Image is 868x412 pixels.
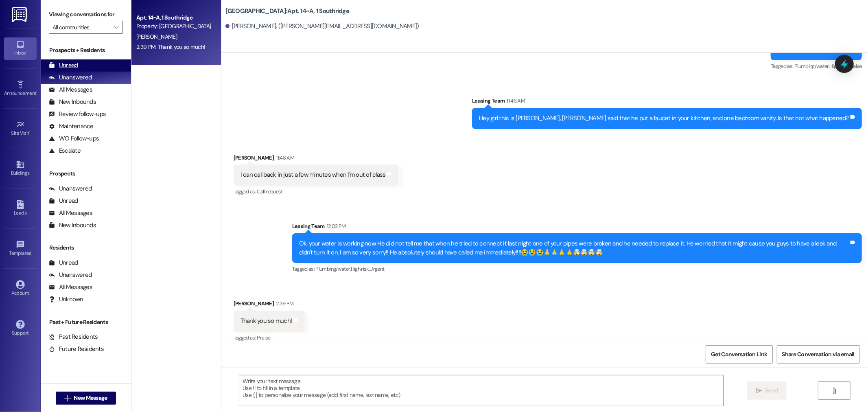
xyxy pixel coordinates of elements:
div: Escalate [49,147,81,155]
span: Send [765,386,778,395]
span: • [29,129,31,135]
div: Prospects + Residents [41,46,131,55]
div: 11:46 AM [505,96,525,105]
div: 2:39 PM: Thank you so much! [136,43,205,50]
div: 11:48 AM [274,153,294,162]
button: Send [747,381,787,400]
div: [PERSON_NAME]. ([PERSON_NAME][EMAIL_ADDRESS][DOMAIN_NAME]) [225,22,419,31]
div: All Messages [49,209,92,217]
div: Prospects [41,169,131,178]
div: WO Follow-ups [49,134,99,143]
div: Unread [49,197,78,205]
div: Maintenance [49,122,94,131]
div: Ok. your water is working now. He did not tell me that when he tried to connect it last night one... [299,239,849,257]
div: [PERSON_NAME] [234,153,399,165]
button: Get Conversation Link [706,345,772,364]
div: Past + Future Residents [41,318,131,327]
div: Tagged as: [234,186,399,197]
div: Thank you so much! [241,317,292,325]
label: Viewing conversations for [49,8,123,21]
span: Plumbing/water , [316,265,351,272]
span: New Message [74,394,107,402]
img: ResiDesk Logo [12,7,28,22]
span: Praise [257,334,271,341]
a: Templates • [4,238,37,260]
span: • [36,89,37,95]
div: 12:02 PM [325,222,346,230]
span: Share Conversation via email [782,350,855,359]
i:  [114,24,118,31]
div: [PERSON_NAME] [234,299,305,311]
div: All Messages [49,283,92,291]
div: Unknown [49,295,83,304]
span: High risk , [351,265,370,272]
div: Apt. 14~A, 1 Southridge [136,13,212,22]
div: Unread [49,61,78,70]
a: Support [4,318,37,340]
i:  [756,388,762,394]
span: Urgent [370,265,384,272]
span: Call request [257,188,283,195]
div: I can call back in just a few minutes when I'm out of class [241,171,386,179]
div: New Inbounds [49,221,96,230]
button: New Message [56,392,116,405]
a: Buildings [4,158,37,180]
span: Plumbing/water , [794,63,829,70]
div: Future Residents [49,345,104,353]
div: Unanswered [49,271,92,279]
div: Property: [GEOGRAPHIC_DATA] [136,22,212,31]
div: Tagged as: [771,60,862,72]
a: Site Visit • [4,118,37,140]
span: High risk , [829,63,848,70]
div: 2:39 PM [274,299,293,308]
span: [PERSON_NAME] [136,33,177,40]
div: Leasing Team [472,96,862,108]
a: Account [4,278,37,300]
a: Inbox [4,37,37,59]
button: Share Conversation via email [777,345,860,364]
div: Hey girl this is [PERSON_NAME], [PERSON_NAME] said that he put a faucet in your kitchen, and one ... [479,114,849,123]
div: Unanswered [49,184,92,193]
div: All Messages [49,85,92,94]
i:  [831,388,837,394]
span: • [31,249,33,255]
div: Tagged as: [292,263,862,275]
input: All communities [52,21,110,34]
a: Leads [4,197,37,219]
div: Tagged as: [234,332,305,344]
div: Review follow-ups [49,110,106,118]
div: New Inbounds [49,98,96,106]
div: Unanswered [49,73,92,82]
div: Leasing Team [292,222,862,233]
span: Get Conversation Link [711,350,767,359]
i:  [64,395,70,401]
div: Residents [41,243,131,252]
div: Past Residents [49,333,98,341]
b: [GEOGRAPHIC_DATA]: Apt. 14~A, 1 Southridge [225,7,349,15]
span: Praise [848,63,862,70]
div: Unread [49,259,78,267]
